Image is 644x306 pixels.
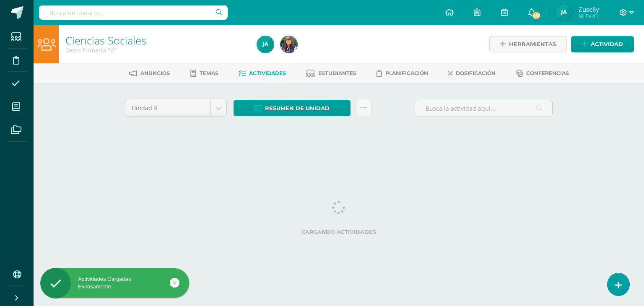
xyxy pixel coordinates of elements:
label: Cargando actividades [125,229,553,235]
a: Dosificación [448,67,496,80]
span: Actividades [249,70,286,76]
span: Estudiantes [318,70,356,76]
span: 463 [532,11,541,20]
h1: Ciencias Sociales [65,34,247,46]
span: Temas [200,70,218,76]
a: Estudiantes [306,67,356,80]
span: Conferencias [526,70,569,76]
a: Actividades [239,67,286,80]
a: Anuncios [129,67,170,80]
img: 4f97ebd412800f23847c207f5f26a84a.png [257,36,274,53]
input: Busca la actividad aquí... [415,100,552,117]
span: Planificación [385,70,428,76]
img: 4f97ebd412800f23847c207f5f26a84a.png [556,4,572,21]
img: d02f7b5d7dd3d7b9e4d2ee7bbdbba8a0.png [280,36,297,53]
span: Herramientas [509,36,556,52]
a: Ciencias Sociales [65,33,146,47]
a: Temas [190,67,218,80]
div: Actividades Cargadas Exitosamente. [40,275,189,290]
span: Resumen de unidad [265,101,330,116]
a: Actividad [571,36,634,52]
span: Unidad 4 [132,100,204,116]
span: Zuselly [579,5,599,13]
a: Herramientas [489,36,567,52]
input: Busca un usuario... [39,5,228,20]
div: Sexto Primaria 'A' [65,46,247,54]
a: Unidad 4 [125,100,226,116]
span: Anuncios [140,70,170,76]
span: Actividad [591,36,623,52]
a: Conferencias [516,67,569,80]
a: Resumen de unidad [234,100,351,116]
a: Planificación [377,67,428,80]
span: Dosificación [456,70,496,76]
span: Mi Perfil [579,13,599,20]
